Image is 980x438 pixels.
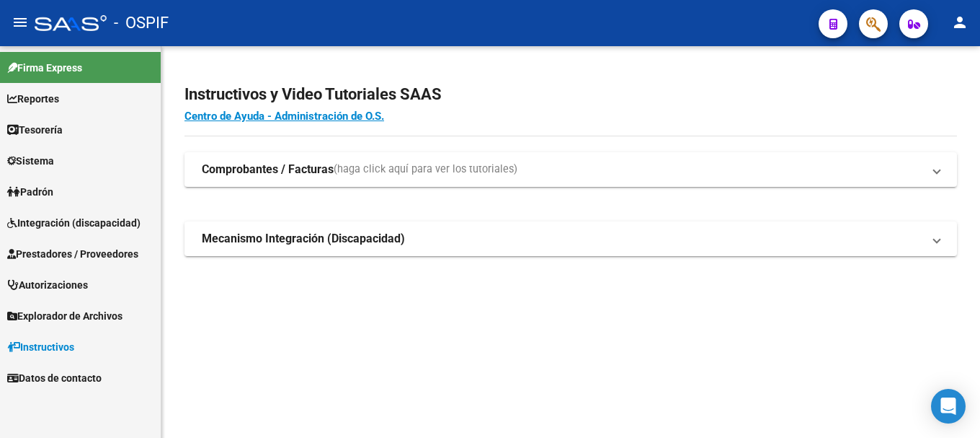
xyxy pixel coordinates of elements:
[184,222,957,256] mat-expansion-panel-header: Mecanismo Integración (Discapacidad)
[7,122,63,138] span: Tesorería
[12,14,29,31] mat-icon: menu
[7,308,122,324] span: Explorador de Archivos
[7,184,53,200] span: Padrón
[184,110,384,123] a: Centro de Ayuda - Administración de O.S.
[951,14,968,31] mat-icon: person
[184,81,957,108] h2: Instructivos y Video Tutoriales SAAS
[7,370,102,386] span: Datos de contacto
[7,91,59,107] span: Reportes
[7,153,54,169] span: Sistema
[7,60,82,76] span: Firma Express
[7,339,74,355] span: Instructivos
[7,277,88,293] span: Autorizaciones
[114,7,169,39] span: - OSPIF
[7,246,138,262] span: Prestadores / Proveedores
[184,152,957,187] mat-expansion-panel-header: Comprobantes / Facturas(haga click aquí para ver los tutoriales)
[334,162,517,178] span: (haga click aquí para ver los tutoriales)
[202,231,405,247] strong: Mecanismo Integración (Discapacidad)
[931,389,966,424] div: Open Intercom Messenger
[7,215,141,231] span: Integración (discapacidad)
[202,162,334,178] strong: Comprobantes / Facturas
